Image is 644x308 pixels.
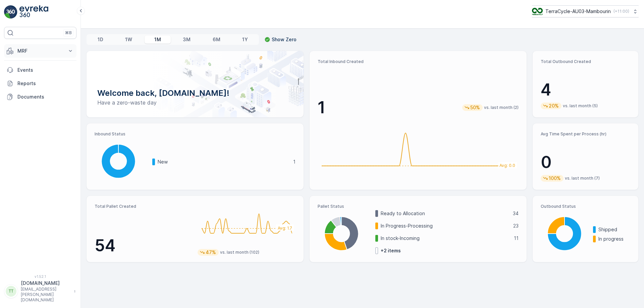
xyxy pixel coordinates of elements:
p: Pallet Status [318,204,519,209]
p: 100% [548,175,561,182]
p: + 2 items [381,247,401,254]
p: Total Pallet Created [95,204,192,209]
p: Have a zero-waste day [97,99,293,107]
p: MRF [17,48,63,54]
img: image_D6FFc8H.png [532,8,543,15]
p: In progress [598,236,630,242]
p: ( +11:00 ) [613,9,629,14]
p: 20% [548,103,559,109]
p: In Progress-Processing [381,223,509,229]
span: v 1.52.1 [4,274,76,279]
button: MRF [4,44,76,58]
p: 1 [318,98,325,118]
p: vs. last month (7) [565,176,600,181]
p: Documents [17,94,74,100]
div: TT [6,286,16,297]
p: 1Y [242,36,248,43]
p: 3M [183,36,191,43]
p: Outbound Status [541,204,630,209]
p: Shipped [598,226,630,233]
img: logo [4,5,17,19]
p: 4 [541,80,630,100]
p: New [158,159,289,165]
p: Events [17,67,74,73]
p: 1M [154,36,161,43]
img: logo_light-DOdMpM7g.png [19,5,48,19]
p: vs. last month (2) [484,105,519,110]
a: Events [4,63,76,77]
p: [EMAIL_ADDRESS][PERSON_NAME][DOMAIN_NAME] [21,287,70,303]
p: Welcome back, [DOMAIN_NAME]! [97,88,293,99]
p: 0 [541,152,630,172]
p: 47% [205,249,217,256]
p: Total Outbound Created [541,59,630,64]
p: vs. last month (5) [563,103,598,109]
p: [DOMAIN_NAME] [21,280,70,287]
p: 6M [213,36,220,43]
p: In stock-Incoming [381,235,509,242]
p: 11 [514,235,519,242]
p: Total Inbound Created [318,59,519,64]
p: 23 [513,223,519,229]
p: 54 [95,236,192,256]
p: Avg Time Spent per Process (hr) [541,131,630,137]
p: Show Zero [272,36,297,43]
p: ⌘B [65,30,72,36]
p: Ready to Allocation [381,210,508,217]
p: 1 [293,159,296,165]
p: 34 [513,210,519,217]
p: TerraCycle-AU03-Mambourin [545,8,611,15]
a: Reports [4,77,76,90]
p: Reports [17,80,74,87]
p: 50% [470,104,481,111]
p: Inbound Status [95,131,296,137]
button: TT[DOMAIN_NAME][EMAIL_ADDRESS][PERSON_NAME][DOMAIN_NAME] [4,280,76,303]
p: vs. last month (102) [220,250,259,255]
a: Documents [4,90,76,104]
p: 1W [125,36,132,43]
button: TerraCycle-AU03-Mambourin(+11:00) [532,5,639,17]
p: 1D [98,36,103,43]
